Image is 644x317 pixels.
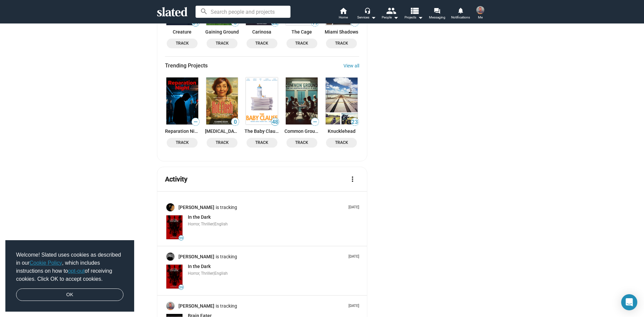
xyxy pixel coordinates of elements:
a: Knucklehead [324,76,359,126]
a: In the Dark [165,263,184,290]
a: Cookie Policy [30,260,62,266]
a: Hot Flash [205,76,239,126]
span: Track [171,40,194,47]
button: Track [326,138,357,148]
button: Track [167,138,198,148]
mat-icon: people [386,6,396,15]
a: Carinosa [245,29,279,35]
div: Open Intercom Messenger [621,294,637,310]
button: Services [355,7,378,21]
button: Track [167,39,198,48]
span: Track [251,40,273,47]
span: Track [290,40,313,47]
span: 23 [351,119,359,125]
p: [DATE] [346,254,359,259]
a: In the Dark [165,214,184,241]
button: Track [207,138,237,148]
a: Creature [165,29,200,35]
span: Track [330,40,353,47]
img: Reparation Night [166,77,198,124]
a: Reparation Night [165,128,200,134]
mat-icon: view_list [410,6,419,15]
span: English [214,222,228,226]
button: Track [286,39,317,48]
span: is tracking [216,254,238,260]
a: The Baby Clause [245,76,279,126]
button: Kelvin ReeseMe [472,5,488,22]
span: Trending Projects [165,62,208,69]
a: Home [331,7,355,21]
span: Track [211,139,233,146]
a: Notifications [449,7,472,21]
span: Messaging [429,13,445,21]
span: In the Dark [188,214,211,220]
a: View all [343,63,359,68]
a: Common Ground [284,128,319,134]
a: [PERSON_NAME] [178,204,216,211]
mat-icon: more_vert [348,175,357,183]
button: Track [286,138,317,148]
mat-icon: arrow_drop_down [369,13,377,21]
a: Reparation Night [165,76,200,126]
input: Search people and projects [196,6,290,18]
span: 59 [179,236,183,240]
img: In the Dark [166,215,182,239]
span: Me [478,13,483,21]
span: Notifications [451,13,470,21]
img: Knucklehead [326,77,358,124]
span: — [311,119,319,125]
a: Gaining Ground [205,29,239,35]
div: cookieconsent [5,240,134,312]
span: 48 [271,119,279,125]
span: Home [339,13,348,21]
span: 0 [231,119,239,125]
div: Services [357,13,376,21]
img: Hot Flash [206,77,238,124]
a: [MEDICAL_DATA] [205,128,239,134]
a: Messaging [425,7,449,21]
img: Kelvin Reese [166,302,174,310]
img: alexander olegov [166,203,174,211]
a: The Cage [284,29,319,35]
mat-icon: forum [434,7,440,14]
span: Horror, Thriller [188,222,213,226]
img: Kelvin Reese [476,6,484,14]
span: is tracking [216,204,238,211]
button: Projects [402,7,425,21]
span: Track [171,139,194,146]
a: In the Dark [188,214,211,220]
a: dismiss cookie message [16,288,123,301]
span: | [213,222,214,226]
span: Welcome! Slated uses cookies as described in our , which includes instructions on how to of recei... [16,251,123,283]
span: 59 [179,285,183,289]
button: Track [247,39,277,48]
mat-icon: headset_mic [364,7,370,13]
span: In the Dark [188,264,211,269]
mat-icon: arrow_drop_down [416,13,424,21]
span: Projects [405,13,423,21]
a: [PERSON_NAME] [178,303,216,309]
div: People [382,13,398,21]
p: [DATE] [346,205,359,210]
span: Track [251,139,273,146]
span: Track [330,139,353,146]
a: Knucklehead [324,128,359,134]
button: Track [326,39,357,48]
mat-icon: home [339,7,347,15]
span: Track [211,40,233,47]
button: People [378,7,402,21]
a: [PERSON_NAME] [178,254,216,260]
a: Miami Shadows [324,29,359,35]
button: Track [207,39,237,48]
a: The Baby Clause [245,128,279,134]
span: | [213,271,214,276]
a: In the Dark [188,263,211,270]
p: [DATE] [346,304,359,309]
img: In the Dark [166,265,182,288]
img: Brandon Haynes [166,253,174,261]
img: The Baby Clause [246,77,278,124]
mat-card-title: Activity [165,175,187,184]
span: is tracking [216,303,238,309]
mat-icon: arrow_drop_down [392,13,400,21]
mat-icon: notifications [457,7,464,13]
